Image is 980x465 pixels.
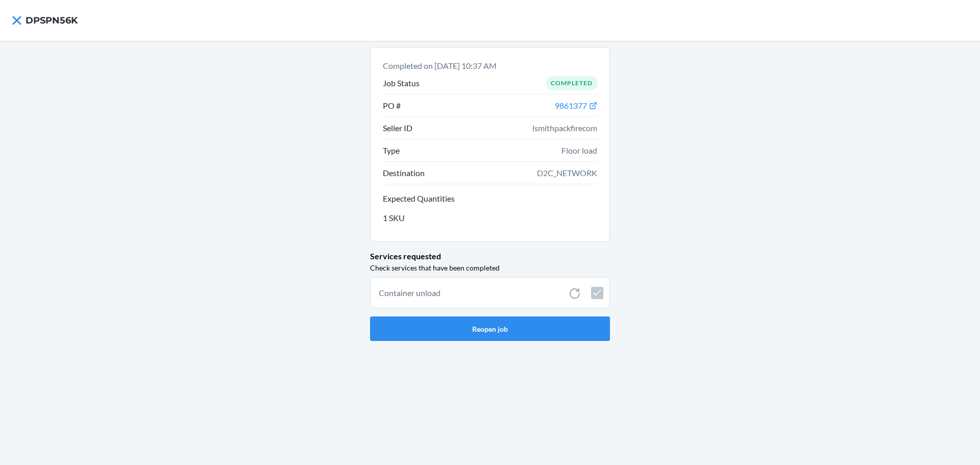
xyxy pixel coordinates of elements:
p: Completed on [DATE] 10:37 AM [383,60,597,72]
p: Services requested [370,250,441,262]
span: D2C_NETWORK [537,167,597,179]
span: lsmithpackfirecom [532,122,597,134]
p: Expected Quantities [383,192,597,205]
p: Destination [383,167,425,179]
a: 9861377 [555,102,597,110]
p: Type [383,144,400,157]
p: 1 SKU [383,212,405,224]
div: Completed [546,76,597,90]
span: Floor load [561,144,597,157]
button: Expected Quantities [383,192,597,207]
button: Reopen job [370,316,610,341]
p: Seller ID [383,122,412,134]
p: Container unload [379,287,557,299]
span: 9861377 [555,101,587,110]
p: Check services that have been completed [370,262,500,273]
p: PO # [383,100,401,112]
p: Job Status [383,77,420,89]
h4: DPSPN56K [26,14,78,27]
